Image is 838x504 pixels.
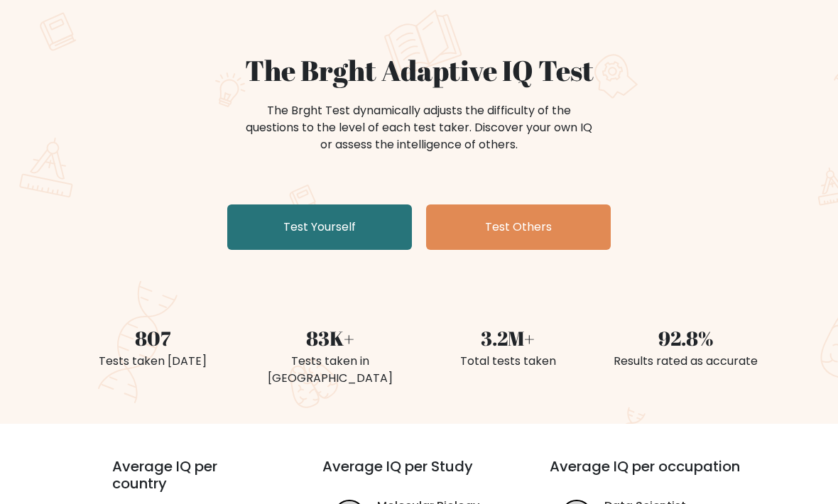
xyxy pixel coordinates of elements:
[605,324,766,354] div: 92.8%
[250,353,410,387] div: Tests taken in [GEOGRAPHIC_DATA]
[241,102,597,153] div: The Brght Test dynamically adjusts the difficulty of the questions to the level of each test take...
[227,204,412,250] a: Test Yourself
[428,324,588,354] div: 3.2M+
[72,353,233,370] div: Tests taken [DATE]
[605,353,766,370] div: Results rated as accurate
[250,324,410,354] div: 83K+
[550,458,743,492] h3: Average IQ per occupation
[322,458,516,492] h3: Average IQ per Study
[72,54,766,88] h1: The Brght Adaptive IQ Test
[426,204,611,250] a: Test Others
[72,324,233,354] div: 807
[428,353,588,370] div: Total tests taken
